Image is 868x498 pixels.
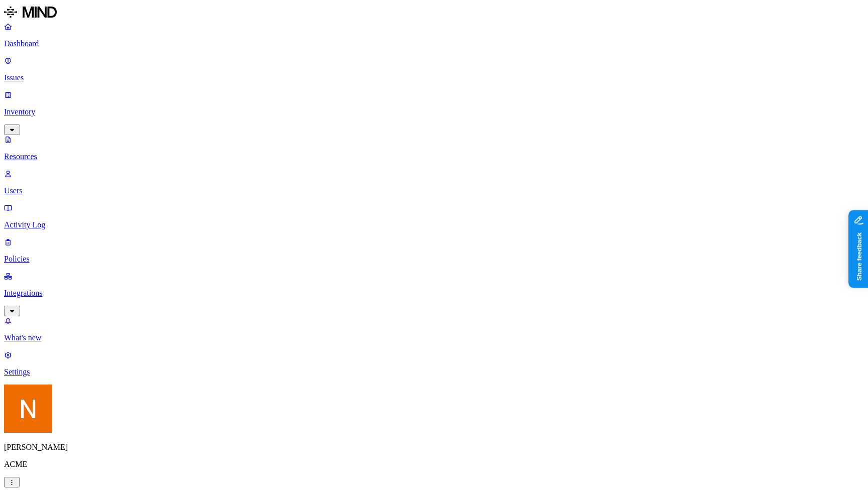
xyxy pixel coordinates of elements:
[4,169,864,195] a: Users
[4,107,864,116] p: Inventory
[4,203,864,229] a: Activity Log
[4,272,864,315] a: Integrations
[4,135,864,161] a: Resources
[4,460,864,469] p: ACME
[4,186,864,195] p: Users
[4,367,864,377] p: Settings
[4,385,52,433] img: Nitai Mishary
[4,22,864,48] a: Dashboard
[4,333,864,342] p: What's new
[4,152,864,161] p: Resources
[4,39,864,48] p: Dashboard
[4,255,864,264] p: Policies
[4,350,864,377] a: Settings
[4,289,864,298] p: Integrations
[4,4,57,20] img: MIND
[4,73,864,82] p: Issues
[4,4,864,22] a: MIND
[4,56,864,82] a: Issues
[4,90,864,134] a: Inventory
[4,316,864,342] a: What's new
[4,220,864,229] p: Activity Log
[4,237,864,264] a: Policies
